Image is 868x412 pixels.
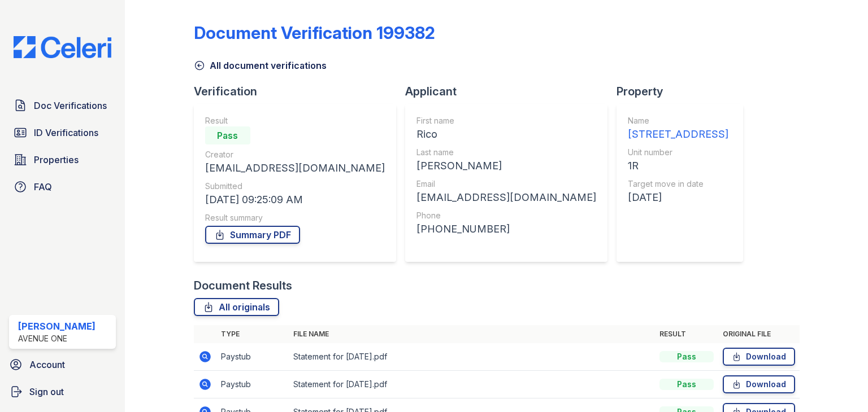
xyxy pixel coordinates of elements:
[5,353,120,376] a: Account
[194,298,279,316] a: All originals
[617,84,752,99] div: Property
[289,343,655,371] td: Statement for [DATE].pdf
[416,190,596,205] div: [EMAIL_ADDRESS][DOMAIN_NAME]
[194,278,292,293] div: Document Results
[289,325,655,343] th: File name
[205,149,385,160] div: Creator
[9,94,116,117] a: Doc Verifications
[194,59,327,72] a: All document verifications
[659,379,714,390] div: Pass
[821,367,857,401] iframe: chat widget
[205,160,385,176] div: [EMAIL_ADDRESS][DOMAIN_NAME]
[628,126,728,142] div: [STREET_ADDRESS]
[205,192,385,208] div: [DATE] 09:25:09 AM
[194,23,435,43] div: Document Verification 199382
[5,36,120,58] img: CE_Logo_Blue-a8612792a0a2168367f1c8372b55b34899dd931a85d93a1a3d3e32e68fde9ad4.png
[628,115,728,126] div: Name
[655,325,718,343] th: Result
[723,375,795,393] a: Download
[34,153,79,166] span: Properties
[18,333,96,344] div: Avenue One
[718,325,800,343] th: Original file
[205,126,250,144] div: Pass
[416,126,596,142] div: Rico
[34,180,52,194] span: FAQ
[416,210,596,221] div: Phone
[216,371,289,398] td: Paystub
[216,325,289,343] th: Type
[416,221,596,237] div: [PHONE_NUMBER]
[9,121,116,144] a: ID Verifications
[628,158,728,174] div: 1R
[34,126,98,139] span: ID Verifications
[216,343,289,371] td: Paystub
[628,178,728,190] div: Target move in date
[416,178,596,190] div: Email
[723,348,795,366] a: Download
[628,147,728,158] div: Unit number
[205,212,385,223] div: Result summary
[205,226,300,244] a: Summary PDF
[18,319,96,333] div: [PERSON_NAME]
[416,147,596,158] div: Last name
[34,99,107,112] span: Doc Verifications
[416,158,596,174] div: [PERSON_NAME]
[9,176,116,198] a: FAQ
[659,351,714,362] div: Pass
[416,115,596,126] div: First name
[628,115,728,142] a: Name [STREET_ADDRESS]
[29,358,65,371] span: Account
[628,190,728,205] div: [DATE]
[205,181,385,192] div: Submitted
[5,380,120,403] a: Sign out
[29,385,64,398] span: Sign out
[9,148,116,171] a: Properties
[205,115,385,126] div: Result
[289,371,655,398] td: Statement for [DATE].pdf
[405,84,617,99] div: Applicant
[194,84,405,99] div: Verification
